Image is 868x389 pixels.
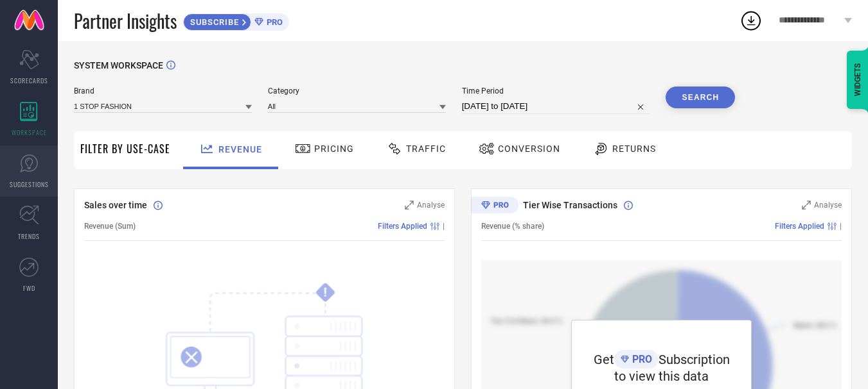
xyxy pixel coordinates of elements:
[614,368,709,384] span: to view this data
[268,87,446,95] span: Category
[659,352,730,367] span: Subscription
[74,60,163,70] span: SYSTEM WORKSPACE
[74,87,252,95] span: Brand
[498,144,560,154] span: Conversion
[84,200,147,210] span: Sales over time
[814,201,842,210] span: Analyse
[417,201,445,210] span: Analyse
[324,285,327,300] tspan: !
[184,17,242,27] span: SUBSCRIBE
[378,222,427,231] span: Filters Applied
[840,222,842,231] span: |
[183,10,289,31] a: SUBSCRIBEPRO
[405,201,414,210] svg: Zoom
[462,87,650,95] span: Time Period
[462,99,650,114] input: Select time period
[263,17,283,27] span: PRO
[74,8,177,34] span: Partner Insights
[594,352,614,367] span: Get
[666,87,735,108] button: Search
[481,222,544,231] span: Revenue (% share)
[629,353,652,365] span: PRO
[23,283,35,293] span: FWD
[10,179,49,189] span: SUGGESTIONS
[18,231,40,241] span: TRENDS
[443,222,445,231] span: |
[775,222,824,231] span: Filters Applied
[84,222,136,231] span: Revenue (Sum)
[612,144,656,154] span: Returns
[523,200,617,210] span: Tier Wise Transactions
[314,144,354,154] span: Pricing
[12,128,47,137] span: WORKSPACE
[740,9,763,32] div: Open download list
[471,197,518,216] div: Premium
[406,144,446,154] span: Traffic
[218,144,262,154] span: Revenue
[10,76,48,85] span: SCORECARDS
[80,141,170,156] span: Filter By Use-Case
[802,201,811,210] svg: Zoom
